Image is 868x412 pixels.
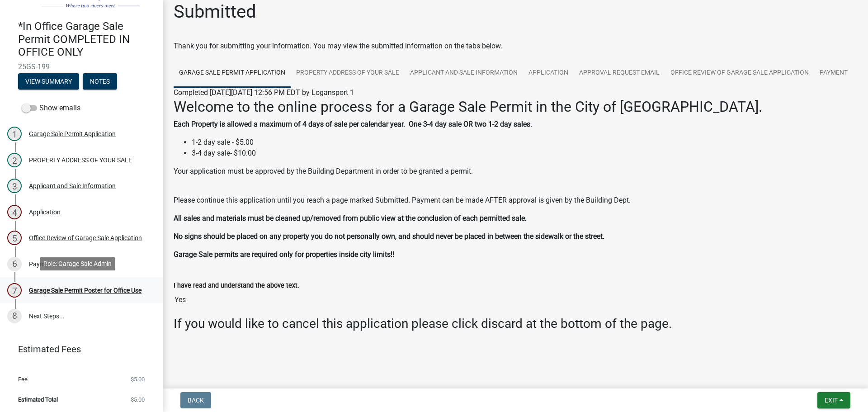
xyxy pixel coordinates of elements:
div: 5 [7,231,22,245]
li: 3-4 day sale- $10.00 [192,148,857,159]
div: Payment [29,261,54,267]
button: Back [180,392,211,408]
div: 8 [7,309,22,323]
div: Office Review of Garage Sale Application [29,235,142,241]
strong: Garage Sale permits are required only for properties inside city limits!! [174,250,394,259]
a: Office Review of Garage Sale Application [665,59,814,88]
span: Estimated Total [18,397,58,403]
div: Garage Sale Permit Application [29,131,116,137]
a: Payment [814,59,853,88]
h2: Welcome to the online process for a Garage Sale Permit in the City of [GEOGRAPHIC_DATA]. [174,98,857,115]
strong: No signs should be placed on any property you do not personally own, and should never be placed i... [174,232,604,241]
a: Application [523,59,574,88]
div: 3 [7,179,22,193]
strong: All sales and materials must be cleaned up/removed from public view at the conclusion of each per... [174,214,527,223]
span: Fee [18,376,28,382]
label: I have read and understand the above text. [174,283,299,289]
wm-modal-confirm: Summary [18,78,79,85]
div: Application [29,209,61,215]
div: 4 [7,205,22,219]
div: Thank you for submitting your information. You may view the submitted information on the tabs below. [174,41,857,52]
button: View Summary [18,73,79,90]
span: $5.00 [131,376,145,382]
p: Your application must be approved by the Building Department in order to be granted a permit. [174,166,857,188]
button: Exit [817,392,850,408]
wm-modal-confirm: Notes [83,78,117,85]
h4: *In Office Garage Sale Permit COMPLETED IN OFFICE ONLY [18,20,156,59]
span: Exit [825,397,838,404]
div: Applicant and Sale Information [29,183,116,189]
span: Back [188,397,204,404]
li: 1-2 day sale - $5.00 [192,137,857,148]
a: Estimated Fees [7,340,148,358]
div: Role: Garage Sale Admin [40,257,115,270]
div: 7 [7,283,22,298]
strong: Each Property is allowed a maximum of 4 days of sale per calendar year. One 3-4 day sale OR two 1... [174,120,532,128]
span: Completed [DATE][DATE] 12:56 PM EDT by Logansport 1 [174,88,354,97]
a: Applicant and Sale Information [405,59,523,88]
span: $5.00 [131,397,145,403]
a: PROPERTY ADDRESS OF YOUR SALE [291,59,405,88]
h3: If you would like to cancel this application please click discard at the bottom of the page. [174,316,857,331]
a: Garage Sale Permit Application [174,59,291,88]
a: Approval Request Email [574,59,665,88]
p: Please continue this application until you reach a page marked Submitted. Payment can be made AFT... [174,195,857,206]
div: 2 [7,153,22,167]
h1: Submitted [174,1,256,23]
div: 6 [7,257,22,271]
span: 25GS-199 [18,62,145,71]
label: Show emails [22,103,80,114]
div: Garage Sale Permit Poster for Office Use [29,287,142,294]
div: 1 [7,127,22,141]
button: Notes [83,73,117,90]
div: PROPERTY ADDRESS OF YOUR SALE [29,157,132,163]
